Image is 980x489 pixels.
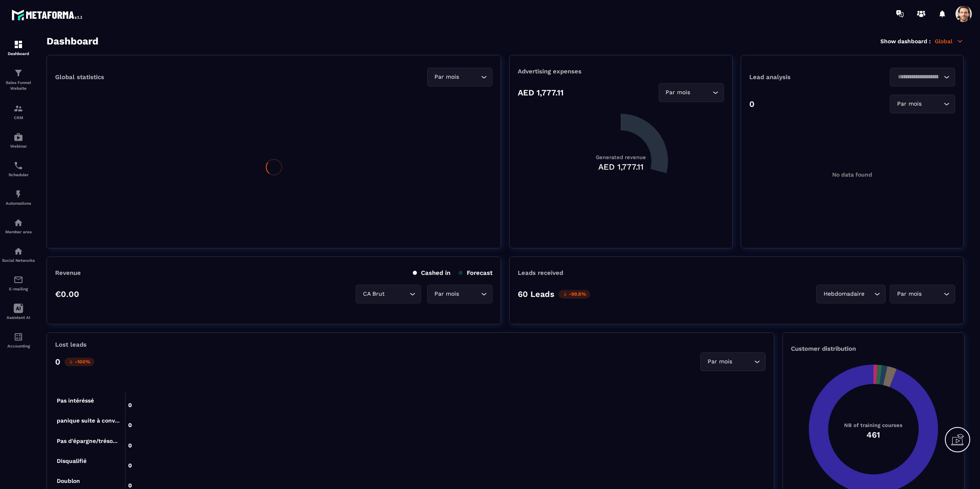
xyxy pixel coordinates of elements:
[692,88,710,97] input: Search for option
[2,155,35,183] a: schedulerschedulerScheduler
[459,269,492,277] p: Forecast
[664,88,692,97] span: Par mois
[55,341,87,348] p: Lost leads
[895,290,923,299] span: Par mois
[518,269,563,277] p: Leads received
[13,275,23,285] img: email
[890,285,955,303] div: Search for option
[2,230,35,234] p: Member area
[2,212,35,240] a: automationsautomationsMember area
[55,357,60,367] p: 0
[55,73,104,81] p: Global statistics
[2,287,35,291] p: E-mailing
[57,478,80,484] tspan: Doublon
[518,88,563,97] p: AED 1,777.11
[880,38,931,44] p: Show dashboard :
[386,290,408,299] input: Search for option
[11,7,85,22] img: logo
[55,269,81,277] p: Revenue
[13,332,23,342] img: accountant
[749,73,852,81] p: Lead analysis
[13,68,23,78] img: formation
[2,115,35,120] p: CRM
[706,357,734,366] span: Par mois
[890,95,955,113] div: Search for option
[2,51,35,56] p: Dashboard
[427,68,492,86] div: Search for option
[432,73,461,82] span: Par mois
[13,218,23,228] img: automations
[659,83,724,102] div: Search for option
[427,285,492,303] div: Search for option
[749,99,755,109] p: 0
[2,144,35,148] p: Webinar
[866,290,872,299] input: Search for option
[413,269,450,277] p: Cashed in
[47,35,98,47] h3: Dashboard
[559,290,590,299] p: -99.8%
[57,417,120,424] tspan: panique suite à conv...
[518,68,724,75] p: Advertising expenses
[13,246,23,256] img: social-network
[65,358,94,366] p: -100%
[2,240,35,269] a: social-networksocial-networkSocial Networks
[57,397,94,404] tspan: Pas intéréssé
[2,62,35,97] a: formationformationSales Funnel Website
[13,132,23,142] img: automations
[895,100,923,108] span: Par mois
[822,290,866,299] span: Hebdomadaire
[923,100,942,108] input: Search for option
[700,352,766,371] div: Search for option
[518,289,555,299] p: 60 Leads
[461,290,479,299] input: Search for option
[2,326,35,354] a: accountantaccountantAccounting
[356,285,421,303] div: Search for option
[57,458,87,464] tspan: Disqualifié
[2,80,35,91] p: Sales Funnel Website
[461,73,479,82] input: Search for option
[890,68,955,86] div: Search for option
[432,290,461,299] span: Par mois
[2,183,35,212] a: automationsautomationsAutomations
[2,173,35,177] p: Scheduler
[2,258,35,263] p: Social Networks
[2,344,35,348] p: Accounting
[2,33,35,62] a: formationformationDashboard
[57,438,118,445] tspan: Pas d'épargne/tréso...
[13,40,23,49] img: formation
[832,171,872,178] p: No data found
[13,104,23,113] img: formation
[734,357,752,366] input: Search for option
[2,126,35,155] a: automationsautomationsWebinar
[2,315,35,320] p: Assistant AI
[2,97,35,126] a: formationformationCRM
[2,201,35,206] p: Automations
[935,38,964,45] p: Global
[816,285,886,303] div: Search for option
[923,290,942,299] input: Search for option
[361,290,386,299] span: CA Brut
[13,161,23,170] img: scheduler
[2,269,35,297] a: emailemailE-mailing
[55,289,79,299] p: €0.00
[791,345,956,352] p: Customer distribution
[13,189,23,199] img: automations
[2,297,35,326] a: Assistant AI
[895,73,942,82] input: Search for option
